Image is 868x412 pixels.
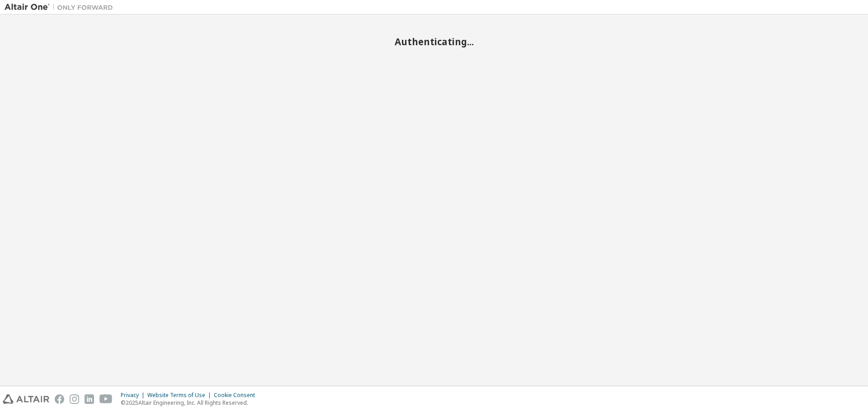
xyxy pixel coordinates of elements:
img: facebook.svg [55,394,64,404]
h2: Authenticating... [5,36,863,47]
img: instagram.svg [70,394,79,404]
img: Altair One [5,3,118,12]
p: © 2025 Altair Engineering, Inc. All Rights Reserved. [121,399,260,407]
img: youtube.svg [99,394,113,404]
div: Privacy [121,392,147,399]
div: Website Terms of Use [147,392,214,399]
img: altair_logo.svg [3,394,49,404]
div: Cookie Consent [214,392,260,399]
img: linkedin.svg [85,394,94,404]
